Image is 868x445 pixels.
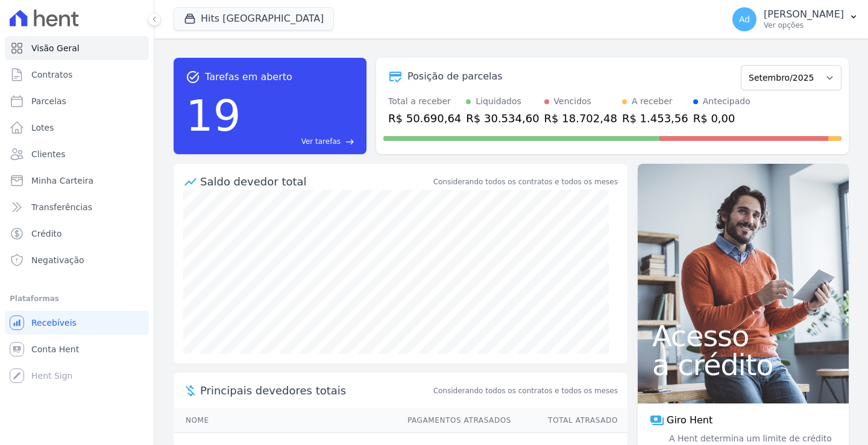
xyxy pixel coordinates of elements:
a: Recebíveis [5,311,149,335]
span: Ad [739,15,750,23]
span: Transferências [31,201,92,213]
span: Parcelas [31,95,66,107]
span: Acesso [652,322,834,350]
a: Minha Carteira [5,169,149,193]
div: Liquidados [476,95,521,108]
span: Lotes [31,122,54,134]
div: Posição de parcelas [407,69,503,84]
a: Transferências [5,195,149,219]
span: task_alt [186,70,200,84]
a: Visão Geral [5,36,149,60]
a: Conta Hent [5,337,149,361]
div: Plataformas [10,291,144,306]
div: Total a receber [388,95,461,108]
span: Giro Hent [667,413,712,428]
div: Saldo devedor total [200,173,431,190]
span: Crédito [31,228,62,240]
a: Lotes [5,116,149,140]
span: Conta Hent [31,343,79,355]
th: Total Atrasado [512,408,627,433]
div: Antecipado [703,95,750,108]
p: [PERSON_NAME] [764,8,844,20]
span: Considerando todos os contratos e todos os meses [433,385,618,396]
span: Principais devedores totais [200,382,431,399]
span: Ver tarefas [301,136,341,147]
span: Clientes [31,148,65,160]
button: Ad [PERSON_NAME] Ver opções [723,2,868,36]
div: R$ 50.690,64 [388,110,461,126]
button: Hits [GEOGRAPHIC_DATA] [174,7,334,30]
div: Considerando todos os contratos e todos os meses [433,176,618,187]
div: Vencidos [554,95,591,108]
a: Crédito [5,222,149,246]
div: R$ 18.702,48 [544,110,617,126]
span: Visão Geral [31,42,80,54]
a: Clientes [5,142,149,166]
div: 19 [186,84,241,147]
span: Minha Carteira [31,175,93,187]
div: R$ 0,00 [693,110,750,126]
span: Recebíveis [31,317,77,329]
a: Negativação [5,248,149,272]
div: A receber [632,95,673,108]
th: Nome [174,408,396,433]
p: Ver opções [764,20,844,30]
a: Ver tarefas east [246,136,354,147]
span: Tarefas em aberto [205,70,292,84]
span: Negativação [31,254,84,266]
div: R$ 30.534,60 [466,110,539,126]
span: east [345,137,354,146]
th: Pagamentos Atrasados [396,408,512,433]
span: Contratos [31,69,72,81]
a: Contratos [5,63,149,87]
span: a crédito [652,350,834,379]
div: R$ 1.453,56 [622,110,688,126]
a: Parcelas [5,89,149,113]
